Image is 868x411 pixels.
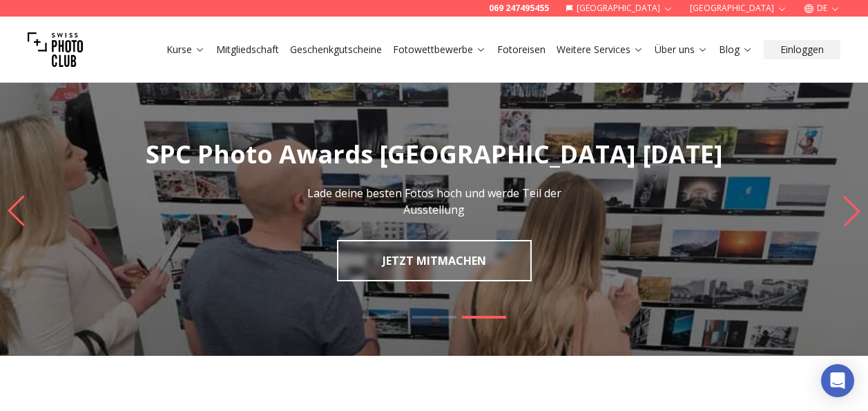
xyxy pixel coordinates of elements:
button: Fotoreisen [492,40,551,59]
a: Über uns [655,43,708,57]
div: Open Intercom Messenger [821,364,854,397]
button: Kurse [161,40,211,59]
button: Fotowettbewerbe [387,40,492,59]
button: Über uns [649,40,713,59]
a: Weitere Services [557,43,644,57]
button: Blog [713,40,758,59]
a: Fotoreisen [497,43,546,57]
button: Mitgliedschaft [211,40,284,59]
a: 069 247495455 [489,3,549,14]
button: Weitere Services [551,40,649,59]
a: JETZT MITMACHEN [337,240,532,281]
a: Fotowettbewerbe [393,43,486,57]
img: Swiss photo club [28,22,83,77]
button: Einloggen [764,40,840,59]
a: Blog [719,43,753,57]
p: Lade deine besten Fotos hoch und werde Teil der Ausstellung [280,185,589,218]
a: Geschenkgutscheine [290,43,382,57]
button: Geschenkgutscheine [284,40,387,59]
a: Kurse [166,43,205,57]
a: Mitgliedschaft [216,43,279,57]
